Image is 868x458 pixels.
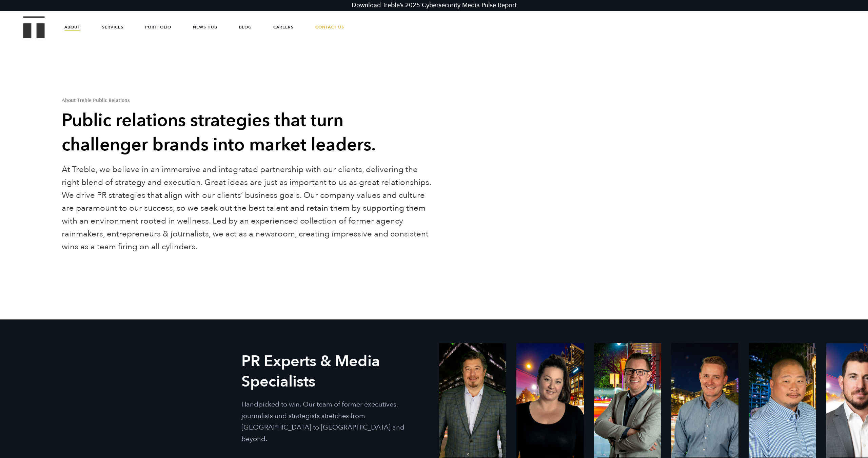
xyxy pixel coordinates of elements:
[62,163,432,253] p: At Treble, we believe in an immersive and integrated partnership with our clients, delivering the...
[239,17,252,37] a: Blog
[145,17,171,37] a: Portfolio
[102,17,123,37] a: Services
[315,17,344,37] a: Contact Us
[62,108,432,157] h2: Public relations strategies that turn challenger brands into market leaders.
[23,16,45,38] img: Treble logo
[241,399,429,445] p: Handpicked to win. Our team of former executives, journalists and strategists stretches from [GEO...
[64,17,80,37] a: About
[24,17,44,38] a: Treble Homepage
[193,17,217,37] a: News Hub
[62,97,432,103] h1: About Treble Public Relations
[273,17,294,37] a: Careers
[241,351,429,392] h2: PR Experts & Media Specialists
